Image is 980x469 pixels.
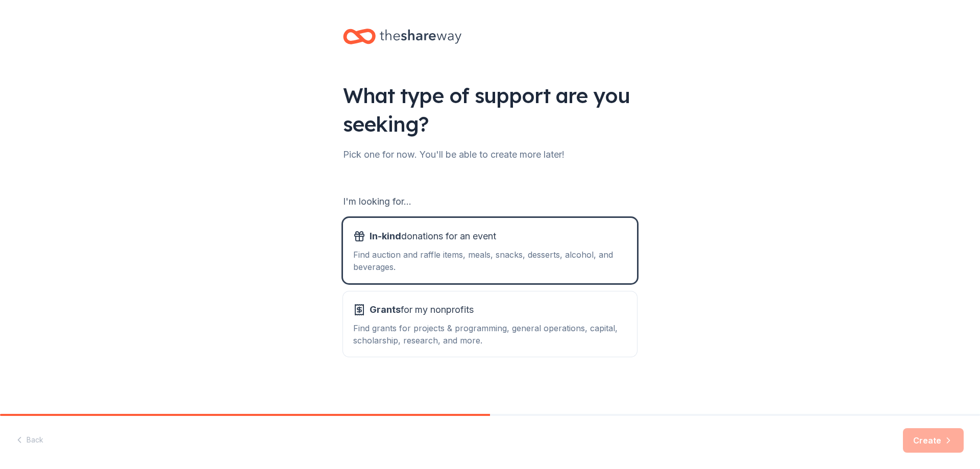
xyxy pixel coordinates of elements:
div: I'm looking for... [343,193,637,210]
div: Find auction and raffle items, meals, snacks, desserts, alcohol, and beverages. [353,249,627,273]
div: Pick one for now. You'll be able to create more later! [343,146,637,163]
span: for my nonprofits [370,302,474,318]
span: In-kind [370,231,401,241]
div: What type of support are you seeking? [343,81,637,138]
span: donations for an event [370,228,496,244]
button: Grantsfor my nonprofitsFind grants for projects & programming, general operations, capital, schol... [343,291,637,357]
button: In-kinddonations for an eventFind auction and raffle items, meals, snacks, desserts, alcohol, and... [343,218,637,283]
div: Find grants for projects & programming, general operations, capital, scholarship, research, and m... [353,322,627,347]
span: Grants [370,304,401,315]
